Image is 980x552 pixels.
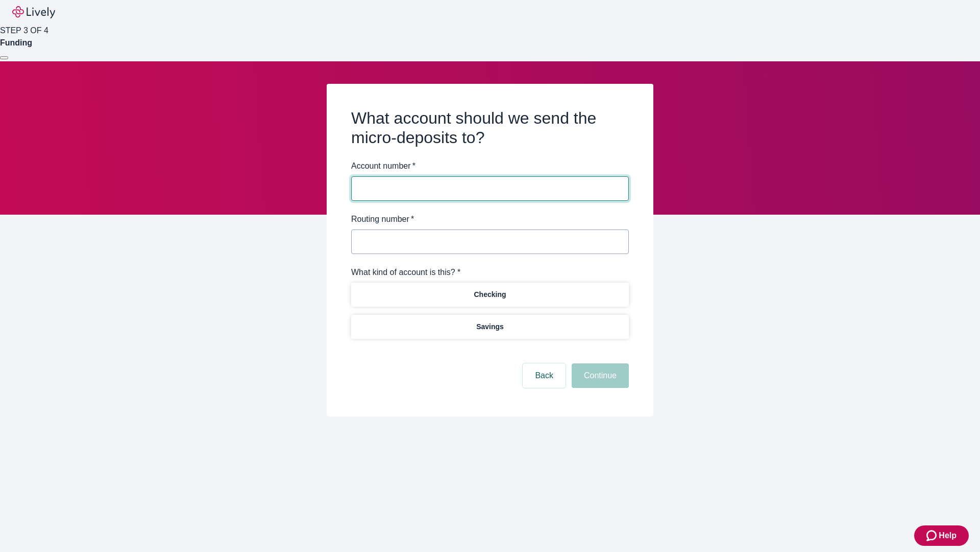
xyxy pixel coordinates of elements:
[476,321,504,332] p: Savings
[523,363,566,388] button: Back
[351,108,629,148] h2: What account should we send the micro-deposits to?
[351,160,415,172] label: Account number
[351,266,460,279] label: What kind of account is this? *
[12,6,55,18] img: Lively
[914,525,969,546] button: Zendesk support iconHelp
[351,213,414,225] label: Routing number
[474,289,506,300] p: Checking
[351,283,629,307] button: Checking
[351,315,629,339] button: Savings
[939,530,957,542] span: Help
[926,530,939,542] svg: Zendesk support icon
